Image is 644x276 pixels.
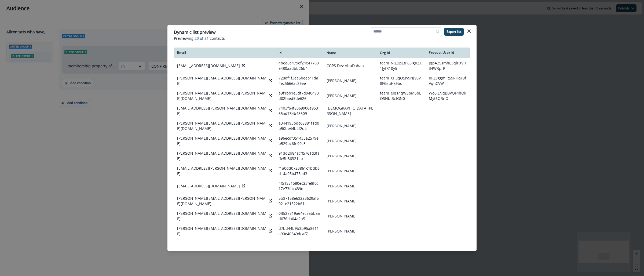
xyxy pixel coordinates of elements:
td: a9f1bb1e3df7d940493d02faed5de626 [275,88,323,103]
td: [DEMOGRAPHIC_DATA][PERSON_NAME] [323,103,377,118]
td: 74b3f64f8069906e95335ad784b43509 [275,103,323,118]
td: 4f51551580ec23fe8f0c17e73fac439d [275,179,323,194]
span: 81 [204,35,209,41]
td: QXSpd9aLCSzWqreOD1obYJZP [426,239,470,254]
div: Product User Id [429,50,467,55]
td: [PERSON_NAME] [323,239,377,254]
p: Dynamic list preview [174,29,215,35]
td: team_XH3qQ5iy9NjV0V8FGsuHk9bu [377,73,426,88]
p: [EMAIL_ADDRESS][PERSON_NAME][DOMAIN_NAME] [177,166,267,176]
td: f1a0dd0723861c1bdb6d14a95b475ad3 [275,164,323,179]
td: [PERSON_NAME] [323,133,377,148]
td: [PERSON_NAME] [323,73,377,88]
td: [PERSON_NAME] [323,88,377,103]
td: 728df1f3ea6beec41da4ec5666ac39ee [275,73,323,88]
td: [PERSON_NAME] [323,164,377,179]
td: [PERSON_NAME] [323,224,377,239]
p: [PERSON_NAME][EMAIL_ADDRESS][DOMAIN_NAME] [177,211,267,221]
td: team_NjLDpEtP65lgRZX1JyfR10y5 [377,58,426,74]
td: a344193bdc68881f1dbb50be44b4f2d4 [275,118,323,133]
p: [PERSON_NAME][EMAIL_ADDRESS][PERSON_NAME][DOMAIN_NAME] [177,90,267,101]
td: CGPS Dev AbuDahab [323,58,377,74]
p: [EMAIL_ADDRESS][DOMAIN_NAME] [177,183,240,189]
td: 7174e78ce33d539b09dbec99749941b4 [275,239,323,254]
p: [PERSON_NAME][EMAIL_ADDRESS][DOMAIN_NAME] [177,151,267,161]
p: [EMAIL_ADDRESS][DOMAIN_NAME] [177,63,240,68]
button: Export list [444,28,464,36]
td: [PERSON_NAME] [323,118,377,133]
td: [PERSON_NAME] [323,179,377,194]
td: JqpA3SsmhE3qlPXVH34WRprR [426,58,470,74]
div: Org Id [380,51,422,55]
button: Close [465,27,473,35]
td: [PERSON_NAME] [323,194,377,209]
td: 4bea6a479ef24e47708e480aadbb26b4 [275,58,323,74]
td: a96ecdf351435a2579eb529bc6fe99c3 [275,133,323,148]
div: Email [177,50,272,55]
p: [PERSON_NAME][EMAIL_ADDRESS][DOMAIN_NAME] [177,136,267,146]
p: Previewing of contacts [174,35,470,41]
div: Name [327,51,374,55]
td: team_TmkoDE8okNEtRh2YFDrbXJnH [377,239,426,254]
td: 91dd2b84acff5761d3faffe5b36321eb [275,148,323,164]
td: 5b37158e632a3629af5021e21522b61c [275,194,323,209]
p: [PERSON_NAME][EMAIL_ADDRESS][PERSON_NAME][DOMAIN_NAME] [177,121,267,131]
p: [PERSON_NAME][EMAIL_ADDRESS][DOMAIN_NAME] [177,226,267,237]
p: [PERSON_NAME][EMAIL_ADDRESS][PERSON_NAME][DOMAIN_NAME] [177,196,267,206]
div: Id [279,51,320,55]
td: RPZ9ggmjlt59RHqF8fVqhCVW [426,73,470,88]
td: d7bd44b9b3b95a8611a90e40649dcaf7 [275,224,323,239]
td: 0ff527519a64ec7abbaad076da04a2b5 [275,209,323,224]
p: [PERSON_NAME][EMAIL_ADDRESS][DOMAIN_NAME] [177,75,267,86]
span: 20 [195,35,199,41]
td: team_eiq14qWSpMSbEQSNbt3cfGN0 [377,88,426,103]
p: Export list [447,30,461,34]
td: [PERSON_NAME] [323,209,377,224]
p: [EMAIL_ADDRESS][PERSON_NAME][DOMAIN_NAME] [177,106,267,116]
td: [PERSON_NAME] [323,148,377,164]
td: Wo6JLNqBBVQF4hOkMyt6QRnO [426,88,470,103]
